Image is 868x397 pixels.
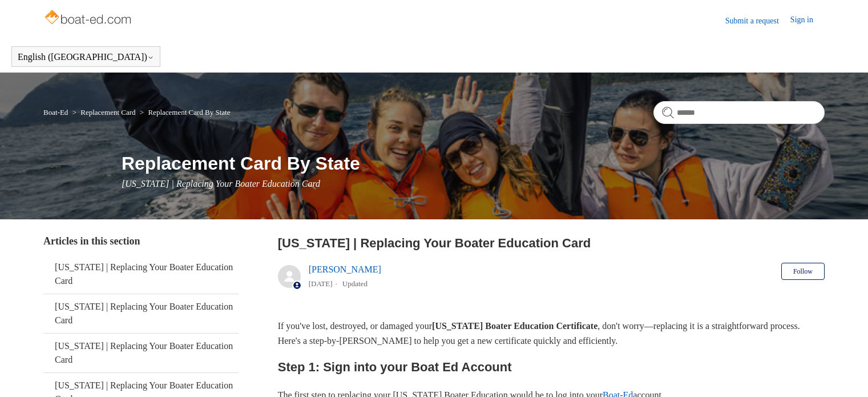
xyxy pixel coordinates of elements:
[138,108,231,117] li: Replacement Card By State
[43,294,239,333] a: [US_STATE] | Replacing Your Boater Education Card
[830,359,859,388] div: Live chat
[43,108,68,117] a: Boat-Ed
[342,279,368,288] li: Updated
[80,108,135,117] a: Replacement Card
[725,15,790,27] a: Submit a request
[432,321,597,331] strong: [US_STATE] Boater Education Certificate
[781,263,825,280] button: Follow Article
[43,334,239,372] a: [US_STATE] | Replacing Your Boater Education Card
[43,255,239,294] a: [US_STATE] | Replacing Your Boater Education Card
[43,235,140,247] span: Articles in this section
[70,108,138,117] li: Replacement Card
[278,234,825,252] h2: Vermont | Replacing Your Boater Education Card
[148,108,230,117] a: Replacement Card By State
[653,101,825,124] input: Search
[309,279,333,288] time: 05/22/2024, 15:05
[309,264,381,274] a: [PERSON_NAME]
[278,319,825,348] p: If you've lost, destroyed, or damaged your , don't worry—replacing it is a straightforward proces...
[18,52,154,62] button: English ([GEOGRAPHIC_DATA])
[122,150,825,177] h1: Replacement Card By State
[43,7,134,30] img: Boat-Ed Help Center home page
[43,108,70,117] li: Boat-Ed
[278,357,825,377] h2: Step 1: Sign into your Boat Ed Account
[122,179,320,189] span: [US_STATE] | Replacing Your Boater Education Card
[790,14,825,27] a: Sign in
